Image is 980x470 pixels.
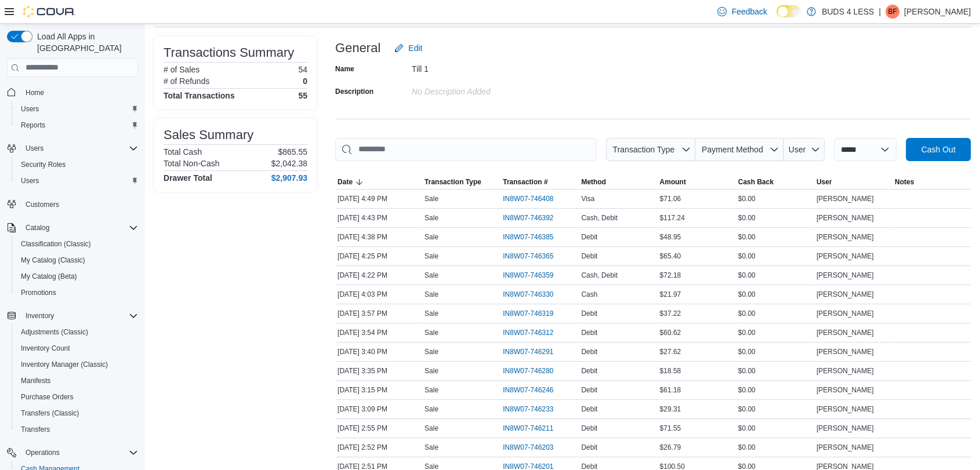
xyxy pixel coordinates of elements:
[503,383,565,397] button: IN8W07-746246
[2,140,143,156] button: Users
[16,406,138,420] span: Transfers (Classic)
[21,409,79,418] span: Transfers (Classic)
[26,448,60,457] span: Operations
[503,424,553,433] span: IN8W07-746211
[776,5,801,17] input: Dark Mode
[21,376,50,385] span: Manifests
[16,422,138,436] span: Transfers
[424,271,438,280] p: Sale
[12,421,143,438] button: Transfers
[424,443,438,452] p: Sale
[21,309,138,323] span: Inventory
[21,85,138,100] span: Home
[892,175,971,189] button: Notes
[816,177,832,187] span: User
[16,406,84,420] a: Transfers (Classic)
[2,445,143,461] button: Operations
[736,326,814,340] div: $0.00
[816,366,874,376] span: [PERSON_NAME]
[736,175,814,189] button: Cash Back
[503,326,565,340] button: IN8W07-746312
[16,390,78,404] a: Purchase Orders
[816,328,874,337] span: [PERSON_NAME]
[335,268,422,282] div: [DATE] 4:22 PM
[503,287,565,301] button: IN8W07-746330
[164,46,294,60] h3: Transactions Summary
[335,440,422,454] div: [DATE] 2:52 PM
[164,128,253,142] h3: Sales Summary
[298,91,307,100] h4: 55
[12,101,143,117] button: Users
[581,252,597,261] span: Debit
[736,421,814,435] div: $0.00
[16,325,93,339] a: Adjustments (Classic)
[503,421,565,435] button: IN8W07-746211
[895,177,914,187] span: Notes
[659,385,681,395] span: $61.18
[659,309,681,318] span: $37.22
[816,290,874,299] span: [PERSON_NAME]
[2,196,143,213] button: Customers
[16,174,138,188] span: Users
[164,159,220,168] h6: Total Non-Cash
[736,307,814,320] div: $0.00
[2,220,143,236] button: Catalog
[21,425,50,434] span: Transfers
[503,307,565,320] button: IN8W07-746319
[816,213,874,223] span: [PERSON_NAME]
[21,141,48,155] button: Users
[424,347,438,356] p: Sale
[16,253,90,267] a: My Catalog (Classic)
[581,194,594,203] span: Visa
[695,138,783,161] button: Payment Method
[503,309,553,318] span: IN8W07-746319
[16,118,138,132] span: Reports
[816,309,874,318] span: [PERSON_NAME]
[21,288,56,297] span: Promotions
[503,443,553,452] span: IN8W07-746203
[581,366,597,376] span: Debit
[659,177,685,187] span: Amount
[503,328,553,337] span: IN8W07-746312
[21,176,39,185] span: Users
[21,104,39,114] span: Users
[424,252,438,261] p: Sale
[21,86,49,100] a: Home
[2,84,143,101] button: Home
[303,76,307,86] p: 0
[503,405,553,414] span: IN8W07-746233
[16,374,55,388] a: Manifests
[581,309,597,318] span: Debit
[21,327,88,337] span: Adjustments (Classic)
[659,271,681,280] span: $72.18
[659,328,681,337] span: $60.62
[659,405,681,414] span: $29.31
[816,252,874,261] span: [PERSON_NAME]
[424,424,438,433] p: Sale
[12,356,143,373] button: Inventory Manager (Classic)
[21,221,138,235] span: Catalog
[659,443,681,452] span: $26.79
[659,213,684,223] span: $117.24
[581,232,597,242] span: Debit
[335,175,422,189] button: Date
[822,5,874,19] p: BUDS 4 LESS
[736,249,814,263] div: $0.00
[335,138,597,161] input: This is a search bar. As you type, the results lower in the page will automatically filter.
[335,364,422,378] div: [DATE] 3:35 PM
[736,383,814,397] div: $0.00
[657,175,735,189] button: Amount
[337,177,353,187] span: Date
[23,6,75,17] img: Cova
[503,177,547,187] span: Transaction #
[335,41,380,55] h3: General
[500,175,579,189] button: Transaction #
[814,175,892,189] button: User
[503,271,553,280] span: IN8W07-746359
[503,402,565,416] button: IN8W07-746233
[581,405,597,414] span: Debit
[278,147,307,156] p: $865.55
[659,194,681,203] span: $71.06
[16,102,43,116] a: Users
[335,192,422,206] div: [DATE] 4:49 PM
